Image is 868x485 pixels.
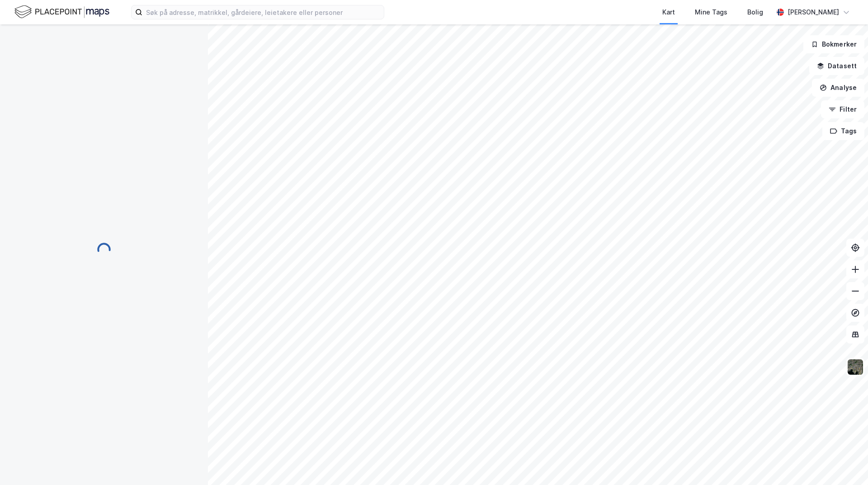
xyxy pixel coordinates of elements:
button: Filter [821,100,864,118]
button: Bokmerker [803,35,864,53]
div: Mine Tags [695,7,727,18]
div: Bolig [747,7,763,18]
button: Datasett [809,57,864,75]
div: Kontrollprogram for chat [823,442,868,485]
img: spinner.a6d8c91a73a9ac5275cf975e30b51cfb.svg [97,242,111,257]
button: Analyse [812,79,864,97]
img: 9k= [847,358,864,376]
input: Søk på adresse, matrikkel, gårdeiere, leietakere eller personer [142,5,384,19]
iframe: Chat Widget [823,442,868,485]
button: Tags [822,122,864,140]
div: [PERSON_NAME] [788,7,839,18]
div: Kart [662,7,675,18]
img: logo.f888ab2527a4732fd821a326f86c7f29.svg [14,4,109,20]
